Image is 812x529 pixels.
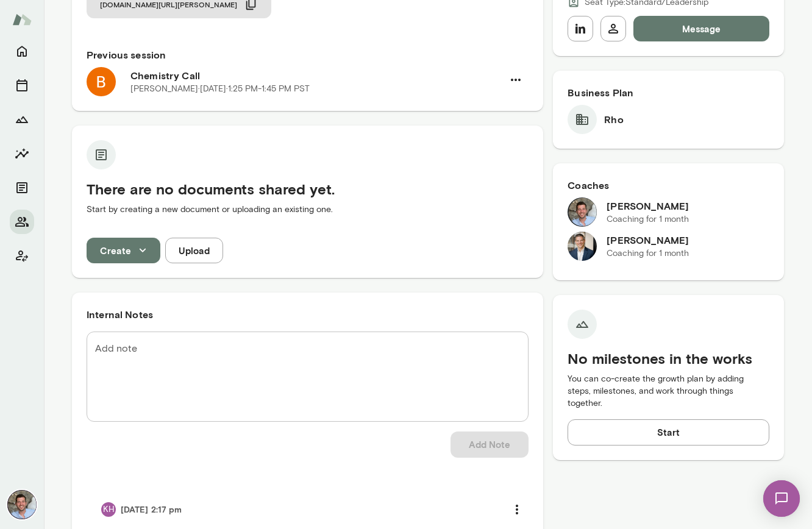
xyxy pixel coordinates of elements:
p: Coaching for 1 month [607,247,689,260]
h6: Rho [604,112,623,127]
button: Documents [10,176,34,200]
p: [PERSON_NAME] · [DATE] · 1:25 PM-1:45 PM PST [130,83,310,95]
h6: Internal Notes [87,307,529,322]
img: Mark Zschocke [568,232,597,261]
h6: Previous session [87,48,529,62]
div: KH [101,502,116,517]
button: more [504,497,530,522]
h6: Coaches [568,178,769,193]
button: Insights [10,141,34,166]
h6: Business Plan [568,85,769,100]
h5: There are no documents shared yet. [87,179,529,199]
p: Coaching for 1 month [607,213,689,225]
button: Client app [10,244,34,268]
button: Start [568,419,769,445]
button: Home [10,39,34,63]
p: You can co-create the growth plan by adding steps, milestones, and work through things together. [568,373,769,410]
img: Mento [12,8,32,31]
button: Create [87,238,160,263]
img: David Sferlazza [568,197,597,227]
p: Start by creating a new document or uploading an existing one. [87,204,529,216]
button: Growth Plan [10,107,34,132]
h6: Chemistry Call [130,68,503,83]
button: Sessions [10,73,34,98]
img: David Sferlazza [7,490,37,519]
h5: No milestones in the works [568,349,769,368]
h6: [DATE] 2:17 pm [121,503,182,516]
h6: [PERSON_NAME] [607,199,689,213]
h6: [PERSON_NAME] [607,233,689,247]
button: Upload [165,238,223,263]
button: Message [633,16,769,41]
button: Members [10,210,34,234]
